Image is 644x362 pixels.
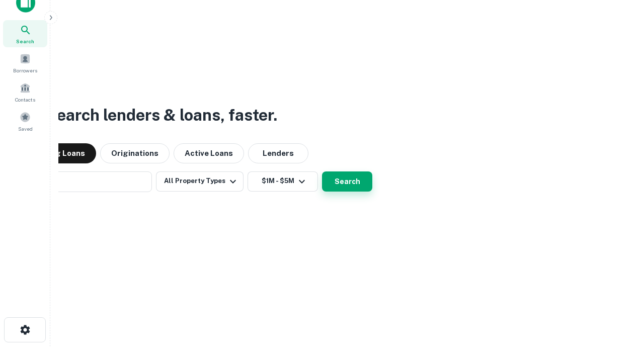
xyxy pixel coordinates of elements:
[13,66,37,74] span: Borrowers
[248,143,308,163] button: Lenders
[3,49,47,76] a: Borrowers
[100,143,170,163] button: Originations
[156,171,244,192] button: All Property Types
[594,282,644,330] iframe: Chat Widget
[18,125,33,133] span: Saved
[15,96,35,104] span: Contacts
[16,37,34,45] span: Search
[248,171,318,192] button: $1M - $5M
[174,143,244,163] button: Active Loans
[322,171,372,192] button: Search
[3,20,47,47] a: Search
[46,103,277,127] h3: Search lenders & loans, faster.
[3,78,47,106] a: Contacts
[3,108,47,135] a: Saved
